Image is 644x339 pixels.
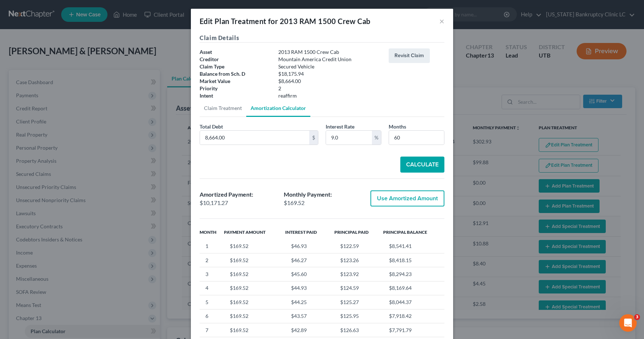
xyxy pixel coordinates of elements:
[200,123,223,130] label: Total Debt
[383,309,444,323] td: $7,918.42
[200,225,224,239] th: Month
[200,253,224,267] td: 2
[334,267,383,281] td: $123.92
[400,157,444,173] button: Calculate
[383,267,444,281] td: $8,294.23
[285,225,334,239] th: Interest Paid
[200,281,224,295] td: 4
[326,123,354,130] label: Interest Rate
[383,323,444,337] td: $7,791.79
[224,281,285,295] td: $169.52
[275,63,385,70] div: Secured Vehicle
[284,199,361,207] div: $169.52
[389,131,444,145] input: 60
[224,323,285,337] td: $169.52
[285,295,334,309] td: $44.25
[196,48,275,56] div: Asset
[200,16,370,26] div: Edit Plan Treatment for 2013 RAM 1500 Crew Cab
[200,131,309,145] input: 10,000.00
[196,85,275,92] div: Priority
[285,281,334,295] td: $44.93
[285,253,334,267] td: $46.27
[200,190,276,199] div: Amortized Payment:
[224,225,285,239] th: Payment Amount
[634,314,640,320] span: 3
[383,295,444,309] td: $8,044.37
[372,131,381,145] div: %
[196,92,275,99] div: Intent
[275,78,385,85] div: $8,664.00
[200,199,276,207] div: $10,171.27
[224,309,285,323] td: $169.52
[275,92,385,99] div: reaffirm
[285,323,334,337] td: $42.89
[383,281,444,295] td: $8,169.64
[285,239,334,253] td: $46.93
[275,56,385,63] div: Mountain America Credit Union
[224,267,285,281] td: $169.52
[439,17,444,25] button: ×
[196,70,275,78] div: Balance from Sch. D
[284,190,361,199] div: Monthly Payment:
[200,267,224,281] td: 3
[200,295,224,309] td: 5
[285,309,334,323] td: $43.57
[619,314,637,332] iframe: Intercom live chat
[224,239,285,253] td: $169.52
[200,99,246,117] a: Claim Treatment
[334,295,383,309] td: $125.27
[334,281,383,295] td: $124.59
[389,48,430,63] button: Revisit Claim
[200,33,444,43] h5: Claim Details
[275,48,385,56] div: 2013 RAM 1500 Crew Cab
[196,78,275,85] div: Market Value
[200,309,224,323] td: 6
[334,309,383,323] td: $125.95
[334,323,383,337] td: $126.63
[224,295,285,309] td: $169.52
[200,239,224,253] td: 1
[383,239,444,253] td: $8,541.41
[275,70,385,78] div: $18,175.94
[383,253,444,267] td: $8,418.15
[334,225,383,239] th: Principal Paid
[334,253,383,267] td: $123.26
[275,85,385,92] div: 2
[309,131,318,145] div: $
[196,56,275,63] div: Creditor
[383,225,444,239] th: Principal Balance
[246,99,310,117] a: Amortization Calculator
[285,267,334,281] td: $45.60
[370,190,444,206] button: Use Amortized Amount
[224,253,285,267] td: $169.52
[334,239,383,253] td: $122.59
[326,131,372,145] input: 5
[200,323,224,337] td: 7
[196,63,275,70] div: Claim Type
[389,123,406,130] label: Months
